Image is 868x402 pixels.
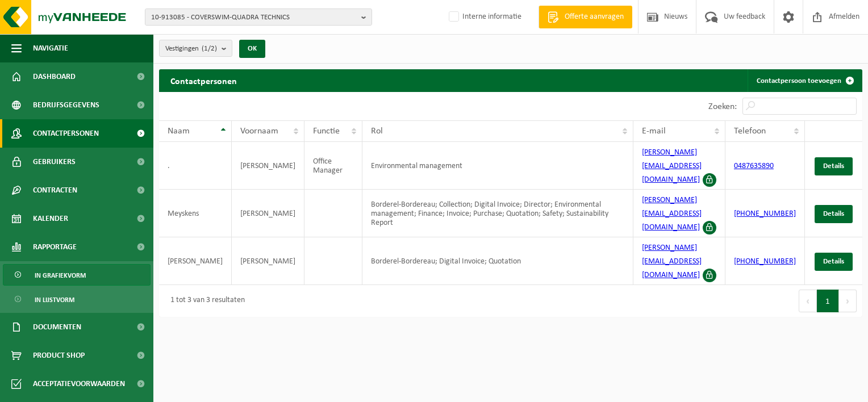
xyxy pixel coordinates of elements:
[642,244,702,279] a: [PERSON_NAME][EMAIL_ADDRESS][DOMAIN_NAME]
[734,162,774,170] a: 0487635890
[151,9,357,26] span: 10-913085 - COVERSWIM-QUADRA TECHNICS
[539,6,632,28] a: Offerte aanvragen
[35,289,74,311] span: In lijstvorm
[165,40,217,57] span: Vestigingen
[708,102,737,111] label: Zoeken:
[232,142,304,190] td: [PERSON_NAME]
[33,91,99,119] span: Bedrijfsgegevens
[33,204,68,233] span: Kalender
[240,127,278,136] span: Voornaam
[33,148,76,176] span: Gebruikers
[35,265,86,286] span: In grafiekvorm
[823,258,844,265] span: Details
[33,370,125,398] span: Acceptatievoorwaarden
[642,127,666,136] span: E-mail
[371,127,383,136] span: Rol
[734,210,796,218] a: [PHONE_NUMBER]
[33,313,81,341] span: Documenten
[159,190,232,237] td: Meyskens
[815,157,853,175] a: Details
[815,205,853,223] a: Details
[165,291,245,311] div: 1 tot 3 van 3 resultaten
[3,264,151,286] a: In grafiekvorm
[168,127,190,136] span: Naam
[145,9,372,26] button: 10-913085 - COVERSWIM-QUADRA TECHNICS
[232,237,304,285] td: [PERSON_NAME]
[3,288,151,310] a: In lijstvorm
[33,62,76,91] span: Dashboard
[748,69,861,92] a: Contactpersoon toevoegen
[33,176,77,204] span: Contracten
[362,237,633,285] td: Borderel-Bordereau; Digital Invoice; Quotation
[734,257,796,266] a: [PHONE_NUMBER]
[33,34,68,62] span: Navigatie
[202,45,217,52] count: (1/2)
[239,40,265,58] button: OK
[159,40,232,57] button: Vestigingen(1/2)
[823,162,844,170] span: Details
[815,253,853,271] a: Details
[159,237,232,285] td: [PERSON_NAME]
[313,127,340,136] span: Functie
[642,148,702,184] a: [PERSON_NAME][EMAIL_ADDRESS][DOMAIN_NAME]
[446,9,521,26] label: Interne informatie
[33,341,85,370] span: Product Shop
[159,142,232,190] td: .
[159,69,248,91] h2: Contactpersonen
[33,119,99,148] span: Contactpersonen
[817,290,839,312] button: 1
[839,290,857,312] button: Next
[362,142,633,190] td: Environmental management
[642,196,702,232] a: [PERSON_NAME][EMAIL_ADDRESS][DOMAIN_NAME]
[362,190,633,237] td: Borderel-Bordereau; Collection; Digital Invoice; Director; Environmental management; Finance; Inv...
[232,190,304,237] td: [PERSON_NAME]
[823,210,844,217] span: Details
[304,142,362,190] td: Office Manager
[562,11,627,23] span: Offerte aanvragen
[33,233,77,261] span: Rapportage
[799,290,817,312] button: Previous
[734,127,766,136] span: Telefoon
